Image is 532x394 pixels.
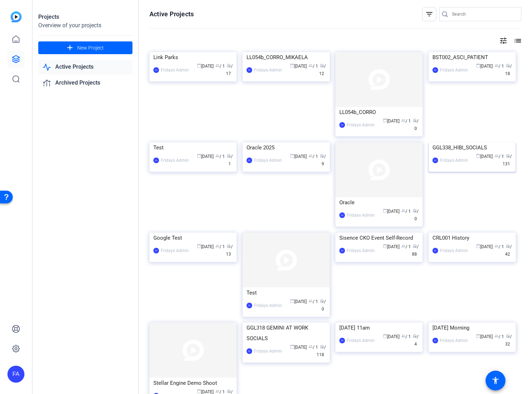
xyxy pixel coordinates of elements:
[440,67,468,74] div: Fridays Admin
[153,142,233,153] div: Test
[506,244,510,248] span: radio
[401,118,406,122] span: group
[476,334,493,339] span: [DATE]
[66,44,74,52] mat-icon: add
[339,338,345,343] div: FA
[476,334,480,338] span: calendar_today
[413,244,417,248] span: radio
[432,248,438,253] div: FA
[383,334,400,339] span: [DATE]
[503,154,512,166] span: / 131
[215,389,220,393] span: group
[432,52,512,63] div: BST002_ASCI_PATIENT
[401,119,411,124] span: / 1
[290,345,307,350] span: [DATE]
[226,244,233,257] span: / 13
[309,154,318,159] span: / 1
[38,60,132,74] a: Active Projects
[347,212,375,219] div: Fridays Admin
[413,209,417,213] span: radio
[494,334,504,339] span: / 1
[215,154,220,158] span: group
[413,118,417,122] span: radio
[153,52,233,63] div: Link Parks
[247,67,252,73] div: FA
[215,64,225,69] span: / 1
[290,64,307,69] span: [DATE]
[320,154,324,158] span: radio
[161,247,189,254] div: Fridays Admin
[425,10,434,18] mat-icon: filter_list
[494,63,499,68] span: group
[494,244,499,248] span: group
[383,118,387,122] span: calendar_today
[247,287,326,298] div: Test
[247,303,252,308] div: FA
[290,154,294,158] span: calendar_today
[38,21,132,30] div: Overview of your projects
[494,64,504,69] span: / 1
[432,338,438,343] div: FA
[215,244,220,248] span: group
[153,248,159,253] div: FA
[320,299,324,303] span: radio
[197,64,214,69] span: [DATE]
[339,322,419,333] div: [DATE] 11am
[309,344,313,349] span: group
[494,154,504,159] span: / 1
[247,142,326,153] div: Oracle 2025
[506,63,510,68] span: radio
[476,64,493,69] span: [DATE]
[413,334,419,347] span: / 4
[499,36,508,45] mat-icon: tune
[197,154,201,158] span: calendar_today
[215,63,220,68] span: group
[494,244,504,249] span: / 1
[440,247,468,254] div: Fridays Admin
[38,41,132,54] button: New Project
[7,366,24,383] div: FA
[149,10,194,18] h1: Active Projects
[401,334,406,338] span: group
[227,63,231,68] span: radio
[339,212,345,218] div: FA
[347,337,375,344] div: Fridays Admin
[401,334,411,339] span: / 1
[247,52,326,63] div: LL054b_CORRO_MIKAELA
[309,64,318,69] span: / 1
[320,154,326,166] span: / 9
[432,233,512,243] div: CRL001 History
[161,67,189,74] div: Fridays Admin
[506,154,510,158] span: radio
[339,233,419,243] div: Sisence CKO Event Self-Record
[11,11,22,22] img: blue-gradient.svg
[412,244,419,257] span: / 88
[383,209,387,213] span: calendar_today
[347,247,375,254] div: Fridays Admin
[317,345,326,357] span: / 118
[339,197,419,208] div: Oracle
[339,248,345,253] div: FA
[401,209,406,213] span: group
[197,244,201,248] span: calendar_today
[319,64,326,76] span: / 12
[309,345,318,350] span: / 1
[197,244,214,249] span: [DATE]
[347,121,375,129] div: Fridays Admin
[401,244,411,249] span: / 1
[505,244,512,257] span: / 42
[153,158,159,163] div: FA
[309,154,313,158] span: group
[290,299,307,304] span: [DATE]
[254,348,282,355] div: Fridays Admin
[215,244,225,249] span: / 1
[309,63,313,68] span: group
[505,64,512,76] span: / 18
[290,299,294,303] span: calendar_today
[320,63,324,68] span: radio
[153,67,159,73] div: FA
[476,154,493,159] span: [DATE]
[290,154,307,159] span: [DATE]
[476,244,493,249] span: [DATE]
[476,154,480,158] span: calendar_today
